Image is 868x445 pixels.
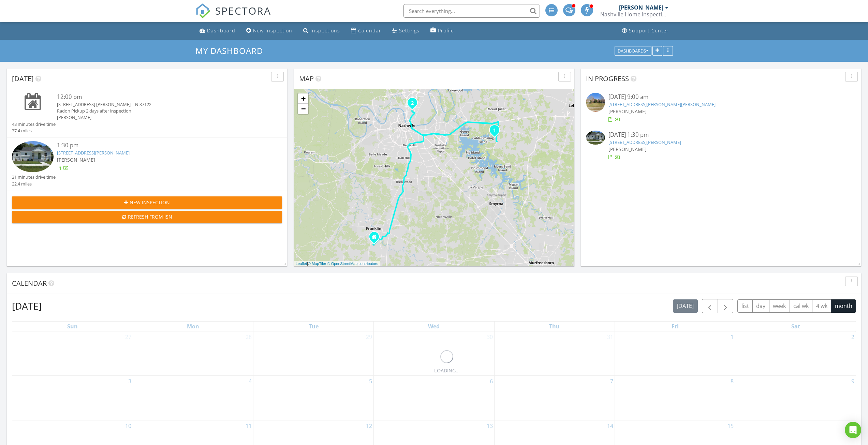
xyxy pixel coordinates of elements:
[494,331,615,376] td: Go to July 31, 2025
[12,331,133,376] td: Go to July 27, 2025
[670,322,680,331] a: Friday
[57,141,260,150] div: 1:30 pm
[608,101,716,107] a: [STREET_ADDRESS][PERSON_NAME][PERSON_NAME]
[702,299,718,313] button: Previous month
[485,331,494,342] a: Go to July 30, 2025
[494,375,615,420] td: Go to August 7, 2025
[850,376,856,387] a: Go to August 9, 2025
[389,25,422,37] a: Settings
[307,322,320,331] a: Tuesday
[427,322,441,331] a: Wednesday
[412,103,416,107] div: 1407 Jones Avenue, Nashville, TN 37206
[57,93,260,101] div: 12:00 pm
[57,108,260,114] div: Radon Pickup 2 days after inspection
[127,376,133,387] a: Go to August 3, 2025
[130,199,170,206] span: New Inspection
[66,322,79,331] a: Sunday
[327,262,378,266] a: © OpenStreetMap contributors
[133,375,253,420] td: Go to August 4, 2025
[247,376,253,387] a: Go to August 4, 2025
[12,121,56,128] div: 48 minutes drive time
[618,48,648,53] div: Dashboards
[12,279,47,288] span: Calendar
[197,25,238,37] a: Dashboard
[608,139,681,145] a: [STREET_ADDRESS][PERSON_NAME]
[308,262,326,266] a: © MapTiler
[718,299,734,313] button: Next month
[673,299,698,313] button: [DATE]
[12,375,133,420] td: Go to August 3, 2025
[845,422,861,438] div: Open Intercom Messenger
[609,376,615,387] a: Go to August 7, 2025
[298,104,308,114] a: Zoom out
[737,299,753,313] button: list
[729,331,735,342] a: Go to August 1, 2025
[608,108,647,115] span: [PERSON_NAME]
[12,93,282,134] a: 12:00 pm [STREET_ADDRESS] [PERSON_NAME], TN 37122 Radon Pickup 2 days after inspection [PERSON_NA...
[790,299,813,313] button: cal wk
[735,375,856,420] td: Go to August 9, 2025
[300,25,343,37] a: Inspections
[850,331,856,342] a: Go to August 2, 2025
[294,261,380,267] div: |
[368,376,373,387] a: Go to August 5, 2025
[606,420,615,431] a: Go to August 14, 2025
[615,331,735,376] td: Go to August 1, 2025
[606,331,615,342] a: Go to July 31, 2025
[847,420,856,431] a: Go to August 16, 2025
[195,45,269,56] a: My Dashboard
[608,93,834,101] div: [DATE] 9:00 am
[438,27,454,34] div: Profile
[428,25,457,37] a: Profile
[12,74,34,83] span: [DATE]
[374,375,494,420] td: Go to August 6, 2025
[358,27,381,34] div: Calendar
[434,367,460,374] div: LOADING...
[12,141,282,187] a: 1:30 pm [STREET_ADDRESS][PERSON_NAME] [PERSON_NAME] 31 minutes drive time 22.4 miles
[17,213,277,220] div: Refresh from ISN
[12,181,56,187] div: 22.4 miles
[12,196,282,209] button: New Inspection
[299,74,314,83] span: Map
[186,322,201,331] a: Monday
[57,114,260,121] div: [PERSON_NAME]
[133,331,253,376] td: Go to July 28, 2025
[769,299,790,313] button: week
[298,93,308,104] a: Zoom in
[812,299,831,313] button: 4 wk
[485,420,494,431] a: Go to August 13, 2025
[57,101,260,108] div: [STREET_ADDRESS] [PERSON_NAME], TN 37122
[790,322,801,331] a: Saturday
[195,3,210,18] img: The Best Home Inspection Software - Spectora
[12,174,56,180] div: 31 minutes drive time
[244,331,253,342] a: Go to July 28, 2025
[831,299,856,313] button: month
[244,25,295,37] a: New Inspection
[586,93,605,112] img: streetview
[615,375,735,420] td: Go to August 8, 2025
[365,331,373,342] a: Go to July 29, 2025
[207,27,235,34] div: Dashboard
[374,237,378,241] div: 215 Camellia Court, Franklin TN 37064
[374,331,494,376] td: Go to July 30, 2025
[124,331,133,342] a: Go to July 27, 2025
[215,3,271,18] span: SPECTORA
[608,146,647,152] span: [PERSON_NAME]
[365,420,373,431] a: Go to August 12, 2025
[548,322,561,331] a: Thursday
[495,130,499,134] div: 130 West Cassa Way Lot 16, Mt. Juliet, TN 37122
[244,420,253,431] a: Go to August 11, 2025
[12,128,56,134] div: 37.4 miles
[57,157,95,163] span: [PERSON_NAME]
[600,11,668,18] div: Nashville Home Inspection
[403,4,540,18] input: Search everything...
[253,331,374,376] td: Go to July 29, 2025
[310,27,340,34] div: Inspections
[619,25,672,37] a: Support Center
[12,299,42,313] h2: [DATE]
[729,376,735,387] a: Go to August 8, 2025
[608,131,834,139] div: [DATE] 1:30 pm
[12,211,282,223] button: Refresh from ISN
[629,27,669,34] div: Support Center
[12,141,54,172] img: 9342924%2Fcover_photos%2FK2lAY1Fc5SIsWhMsdyV7%2Fsmall.jpg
